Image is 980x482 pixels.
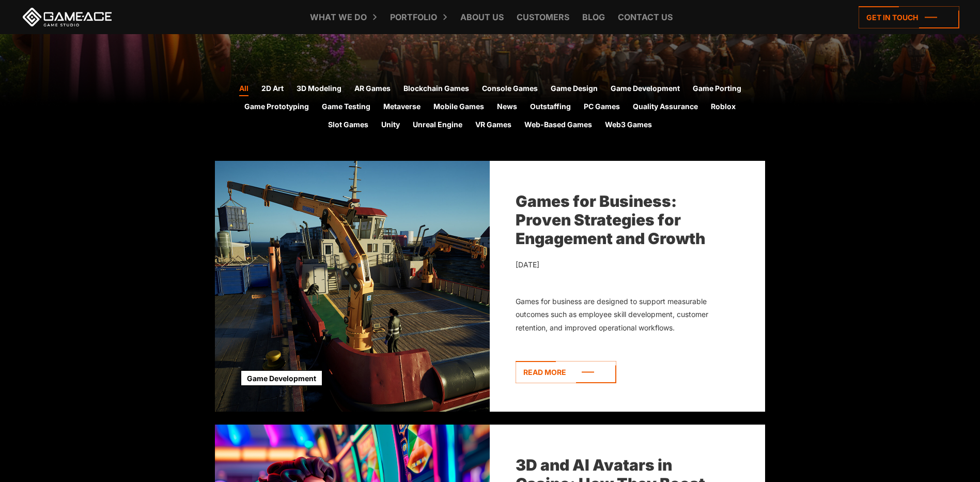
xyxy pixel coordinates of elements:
[711,101,736,114] a: Roblox
[516,361,616,383] a: Read more
[516,258,719,272] div: [DATE]
[516,295,719,335] div: Games for business are designed to support measurable outcomes such as employee skill development...
[693,83,741,96] a: Game Porting
[244,101,309,114] a: Game Prototyping
[584,101,620,114] a: PC Games
[116,61,170,68] div: Keywords by Traffic
[551,83,598,96] a: Game Design
[239,83,248,96] a: All
[482,83,538,96] a: Console Games
[328,119,368,132] a: Slot Games
[29,17,51,25] div: v 4.0.25
[241,370,322,386] a: Game Development
[41,61,92,68] div: Domain Overview
[30,60,38,68] img: tab_domain_overview_orange.svg
[497,101,517,114] a: News
[530,101,571,114] a: Outstaffing
[381,119,400,132] a: Unity
[354,83,391,96] a: AR Games
[413,119,462,132] a: Unreal Engine
[403,83,469,96] a: Blockchain Games
[433,101,484,114] a: Mobile Games
[17,27,25,35] img: website_grey.svg
[104,60,113,68] img: tab_keywords_by_traffic_grey.svg
[859,6,959,28] a: Get in touch
[516,192,705,248] a: Games for Business: Proven Strategies for Engagement and Growth
[297,83,341,96] a: 3D Modeling
[261,83,284,96] a: 2D Art
[475,119,511,132] a: VR Games
[17,17,25,25] img: logo_orange.svg
[322,101,370,114] a: Game Testing
[524,119,592,132] a: Web-Based Games
[215,161,490,412] img: Games for Business: Proven Strategies for Engagement and Growth
[633,101,698,114] a: Quality Assurance
[27,27,114,35] div: Domain: [DOMAIN_NAME]
[611,83,680,96] a: Game Development
[383,101,421,114] a: Metaverse
[605,119,652,132] a: Web3 Games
